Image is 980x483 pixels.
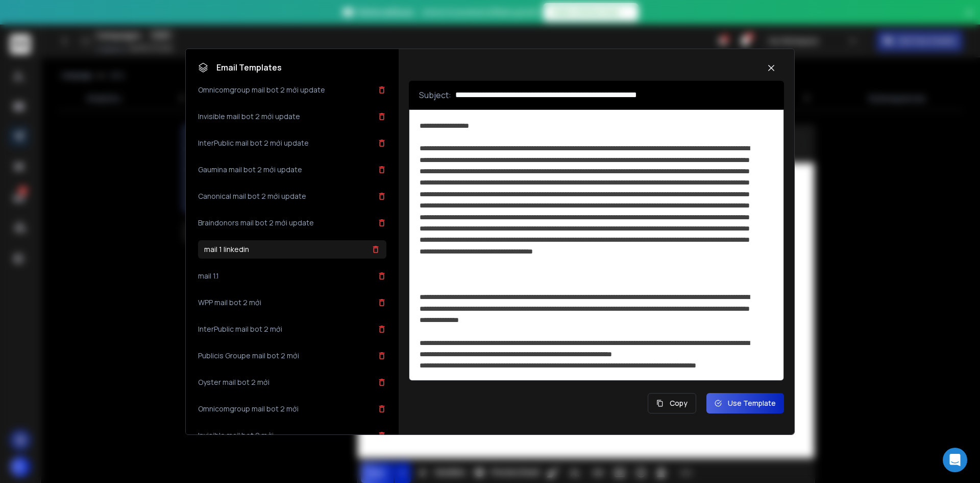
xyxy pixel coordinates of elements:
[198,218,314,228] h3: Braindonors mail bot 2 mới update
[198,85,325,95] h3: Omnicomgroup mail bot 2 mới update
[198,271,219,281] h3: mail 1.1
[706,393,784,413] button: Use Template
[198,165,302,175] h3: Gaumina mail bot 2 mới update
[198,61,282,74] h1: Email Templates
[648,393,696,413] button: Copy
[419,89,451,101] p: Subject:
[198,138,309,148] h3: InterPublic mail bot 2 mới update
[198,324,282,334] h3: InterPublic mail bot 2 mới
[204,244,249,255] h3: mail 1 linkedin
[198,111,300,122] h3: Invisible mail bot 2 mới update
[198,297,261,308] h3: WPP mail bot 2 mới
[198,430,274,441] h3: Invisible mail bot 2 mới
[943,448,967,472] div: Open Intercom Messenger
[198,351,299,361] h3: Publicis Groupe mail bot 2 mới
[198,377,269,387] h3: Oyster mail bot 2 mới
[198,404,299,414] h3: Omnicomgroup mail bot 2 mới
[198,191,306,201] h3: Canonical mail bot 2 mới update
